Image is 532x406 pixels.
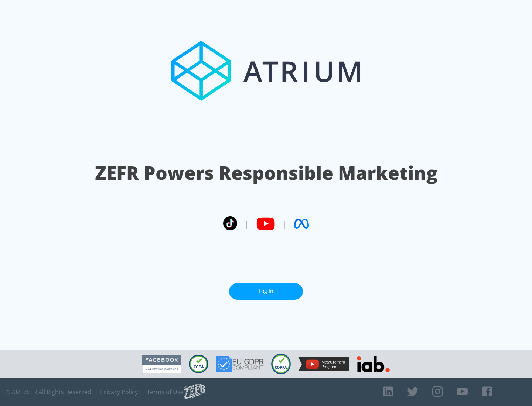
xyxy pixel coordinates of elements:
a: Log In [229,283,303,300]
a: Privacy Policy [100,388,138,396]
span: | [282,218,287,229]
img: Facebook Marketing Partner [142,355,181,374]
img: CCPA Compliant [189,355,208,373]
span: | [245,218,249,229]
img: IAB [357,356,390,372]
img: COPPA Compliant [271,354,291,374]
h1: ZEFR Powers Responsible Marketing [95,160,437,186]
span: © 2025 ZEFR All Rights Reserved [6,388,91,396]
img: GDPR Compliant [216,356,264,372]
a: Terms of Use [147,388,184,396]
img: YouTube Measurement Program [298,357,349,371]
